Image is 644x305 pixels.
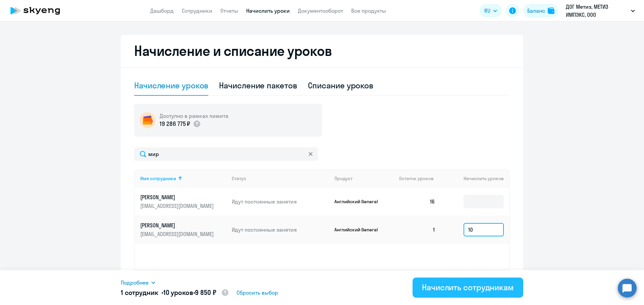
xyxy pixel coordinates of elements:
[150,7,174,14] a: Дашборд
[523,4,558,17] button: Балансbalance
[394,216,441,244] td: 1
[246,7,290,14] a: Начислить уроки
[441,169,509,187] th: Начислить уроков
[566,3,628,19] p: ДОГ Метиз, МЕТИЗ ИМПЭКС, ООО
[220,7,238,14] a: Отчеты
[219,80,297,91] div: Начисление пакетов
[527,7,545,15] div: Баланс
[121,279,149,287] span: Подробнее
[140,230,215,238] p: [EMAIL_ADDRESS][DOMAIN_NAME]
[140,222,226,238] a: [PERSON_NAME][EMAIL_ADDRESS][DOMAIN_NAME]
[298,7,343,14] a: Документооборот
[134,147,318,161] input: Поиск по имени, email, продукту или статусу
[140,112,156,128] img: wallet-circle.png
[334,199,385,205] p: Английский General
[140,202,215,210] p: [EMAIL_ADDRESS][DOMAIN_NAME]
[232,175,329,181] div: Статус
[134,80,208,91] div: Начисление уроков
[140,194,226,210] a: [PERSON_NAME][EMAIL_ADDRESS][DOMAIN_NAME]
[160,120,190,128] p: 19 286 775 ₽
[236,289,278,297] span: Сбросить выбор
[548,7,554,14] img: balance
[182,7,212,14] a: Сотрудники
[121,288,229,298] h5: 1 сотрудник • •
[484,7,490,15] span: RU
[232,226,329,233] p: Идут постоянные занятия
[422,282,514,293] div: Начислить сотрудникам
[140,175,226,181] div: Имя сотрудника
[232,175,246,181] div: Статус
[399,175,434,181] span: Остаток уроков
[232,198,329,205] p: Идут постоянные занятия
[195,288,216,297] span: 9 850 ₽
[334,175,353,181] div: Продукт
[308,80,374,91] div: Списание уроков
[480,4,502,17] button: RU
[160,112,228,120] h5: Доступно в рамках лимита
[140,175,176,181] div: Имя сотрудника
[562,3,638,19] button: ДОГ Метиз, МЕТИЗ ИМПЭКС, ООО
[134,43,510,59] h2: Начисление и списание уроков
[399,175,441,181] div: Остаток уроков
[334,175,394,181] div: Продукт
[394,187,441,216] td: 16
[351,7,386,14] a: Все продукты
[140,194,215,201] p: [PERSON_NAME]
[413,278,523,298] button: Начислить сотрудникам
[163,288,193,297] span: 10 уроков
[140,222,215,229] p: [PERSON_NAME]
[334,227,385,233] p: Английский General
